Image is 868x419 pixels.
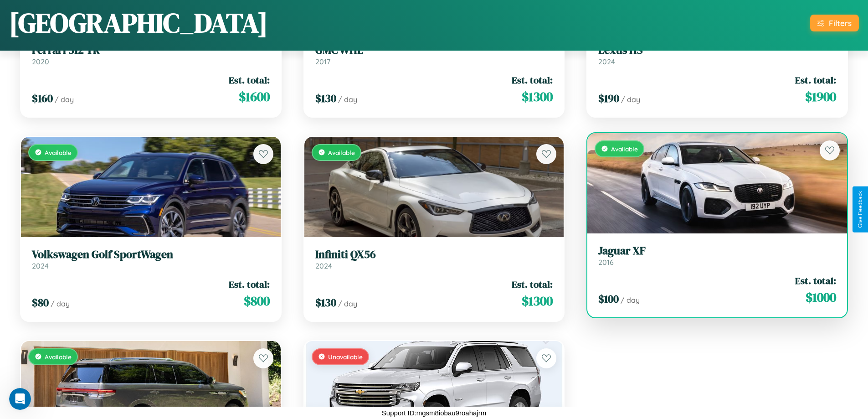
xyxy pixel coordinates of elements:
a: Lexus HS2024 [598,44,836,66]
div: Give Feedback [857,191,863,228]
span: / day [338,95,357,104]
span: $ 800 [244,292,270,310]
a: Infiniti QX562024 [315,248,553,270]
span: Est. total: [512,73,553,87]
a: Jaguar XF2016 [598,244,836,267]
span: 2017 [315,57,330,66]
span: Est. total: [229,73,270,87]
a: Volkswagen Golf SportWagen2024 [32,248,270,270]
span: Est. total: [795,73,836,87]
span: 2024 [598,57,615,66]
iframe: Intercom live chat [9,388,31,410]
span: $ 130 [315,91,336,106]
span: Est. total: [795,274,836,287]
a: GMC WHL2017 [315,44,553,66]
span: $ 190 [598,91,619,106]
span: Unavailable [328,353,363,361]
h3: Jaguar XF [598,244,836,258]
span: $ 160 [32,91,53,106]
span: 2024 [32,261,49,270]
span: Available [611,145,638,153]
p: Support ID: mgsm8iobau9roahajrm [382,407,486,419]
span: Available [45,149,72,156]
span: 2020 [32,57,49,66]
h3: Infiniti QX56 [315,248,553,261]
a: Ferrari 512 TR2020 [32,44,270,66]
span: $ 130 [315,295,336,310]
span: Est. total: [229,278,270,291]
span: $ 80 [32,295,49,310]
h3: Volkswagen Golf SportWagen [32,248,270,261]
span: $ 1900 [805,88,836,106]
span: $ 100 [598,291,619,306]
h1: [GEOGRAPHIC_DATA] [9,4,268,41]
span: 2016 [598,258,614,267]
span: / day [621,95,640,104]
span: Est. total: [512,278,553,291]
span: $ 1000 [806,288,836,306]
h3: Lexus HS [598,44,836,57]
span: Available [328,149,355,156]
h3: GMC WHL [315,44,553,57]
h3: Ferrari 512 TR [32,44,270,57]
span: / day [55,95,74,104]
span: / day [621,295,640,305]
div: Filters [829,18,852,28]
span: / day [338,299,357,308]
span: 2024 [315,261,332,270]
span: $ 1300 [522,292,553,310]
span: Available [45,353,72,361]
span: / day [51,299,70,308]
span: $ 1300 [522,88,553,106]
span: $ 1600 [239,88,270,106]
button: Filters [810,15,859,31]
